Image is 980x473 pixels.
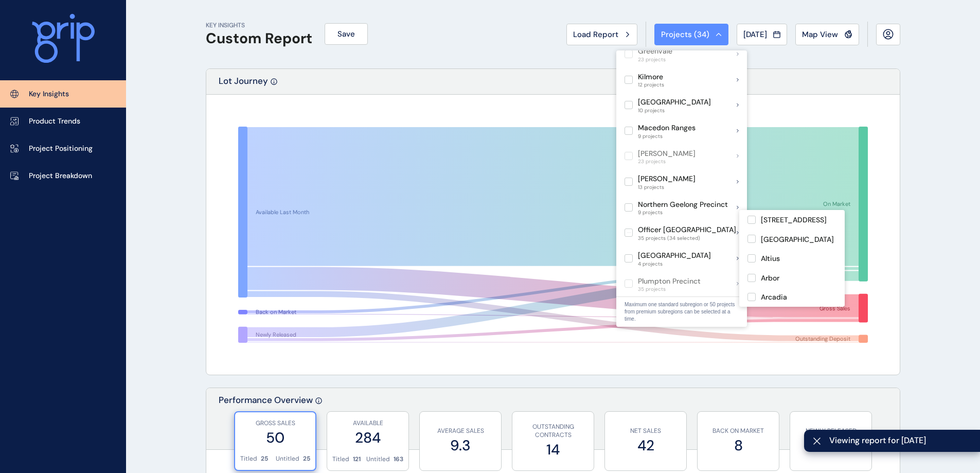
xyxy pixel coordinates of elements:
span: 23 projects [638,159,696,165]
span: 12 projects [638,82,664,88]
p: Product Trends [29,116,80,127]
p: 25 [261,454,268,463]
p: Performance Overview [219,394,313,449]
p: [PERSON_NAME] [638,174,696,184]
label: 8 [703,435,774,456]
button: Map View [795,24,859,45]
p: Key Insights [29,89,69,99]
span: Viewing report for [DATE] [829,435,972,446]
p: 163 [394,455,403,464]
span: 35 projects [638,286,701,292]
p: AVERAGE SALES [425,427,496,435]
p: Project Breakdown [29,171,92,181]
p: 25 [303,454,310,463]
p: Macedon Ranges [638,123,696,133]
p: [GEOGRAPHIC_DATA] [638,97,711,108]
span: Map View [802,29,838,40]
label: 14 [518,440,589,460]
p: [STREET_ADDRESS] [761,215,827,225]
button: [DATE] [737,24,787,45]
p: NEWLY RELEASED [795,427,866,435]
p: Lot Journey [219,75,268,94]
label: 9.3 [425,435,496,456]
p: Officer [GEOGRAPHIC_DATA] [638,225,736,235]
p: KEY INSIGHTS [206,21,312,30]
p: Untitled [276,454,299,463]
p: 121 [353,455,361,464]
label: 284 [332,428,403,448]
p: [GEOGRAPHIC_DATA] [761,235,834,245]
p: NET SALES [610,427,681,435]
span: Save [337,29,355,39]
p: Arcadia [761,292,787,303]
p: Titled [332,455,349,464]
p: [PERSON_NAME] [638,149,696,159]
button: Projects (34) [654,24,728,45]
span: 9 projects [638,133,696,139]
span: [DATE] [743,29,767,40]
span: 23 projects [638,57,672,63]
p: Maximum one standard subregion or 50 projects from premium subregions can be selected at a time. [625,301,739,323]
p: Project Positioning [29,144,93,154]
p: Untitled [366,455,390,464]
p: Arbor [761,273,779,284]
p: OUTSTANDING CONTRACTS [518,423,589,440]
p: [GEOGRAPHIC_DATA] [638,251,711,261]
p: Northern Geelong Precinct [638,200,728,210]
p: Altius [761,254,780,264]
span: 9 projects [638,209,728,216]
p: AVAILABLE [332,419,403,428]
span: 35 projects (34 selected) [638,235,736,241]
span: 13 projects [638,184,696,190]
span: Projects ( 34 ) [661,29,709,40]
button: Load Report [566,24,637,45]
p: Plumpton Precinct [638,276,701,287]
span: 10 projects [638,108,711,114]
label: 42 [610,435,681,456]
button: Save [325,23,368,45]
p: Kilmore [638,72,664,82]
p: Titled [240,454,257,463]
p: Greenvale [638,46,672,57]
span: Load Report [573,29,618,40]
p: GROSS SALES [240,419,310,428]
p: BACK ON MARKET [703,427,774,435]
span: 4 projects [638,261,711,267]
label: 50 [240,428,310,448]
h1: Custom Report [206,30,312,47]
label: 28 [795,435,866,456]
